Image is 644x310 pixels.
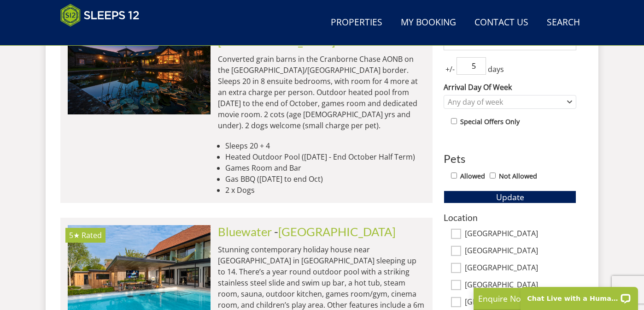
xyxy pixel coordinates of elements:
[60,4,140,27] img: Sleeps 12
[218,225,272,238] a: Bluewater
[397,12,460,33] a: My Booking
[444,64,457,75] span: +/-
[543,12,584,33] a: Search
[225,140,425,151] li: Sleeps 20 + 4
[225,162,425,173] li: Games Room and Bar
[465,298,576,308] label: [GEOGRAPHIC_DATA]
[68,22,211,114] img: house-on-the-hill-large-holiday-home-accommodation-wiltshire-sleeps-16.original.jpg
[465,246,576,256] label: [GEOGRAPHIC_DATA]
[444,153,576,165] h3: Pets
[460,171,485,181] label: Allowed
[465,229,576,239] label: [GEOGRAPHIC_DATA]
[278,225,396,238] a: [GEOGRAPHIC_DATA]
[471,12,532,33] a: Contact Us
[465,263,576,274] label: [GEOGRAPHIC_DATA]
[460,117,520,127] label: Special Offers Only
[465,280,576,291] label: [GEOGRAPHIC_DATA]
[515,281,644,310] iframe: LiveChat chat widget
[445,97,565,107] div: Any day of week
[225,185,425,196] li: 2 x Dogs
[218,54,425,131] p: Converted grain barns in the Cranborne Chase AONB on the [GEOGRAPHIC_DATA]/[GEOGRAPHIC_DATA] bord...
[327,12,386,33] a: Properties
[478,292,616,304] p: Enquire Now
[496,191,524,203] span: Update
[274,225,396,238] span: -
[69,230,80,240] span: Bluewater has a 5 star rating under the Quality in Tourism Scheme
[444,82,576,93] label: Arrival Day Of Week
[444,191,576,203] button: Update
[499,171,537,181] label: Not Allowed
[486,64,506,75] span: days
[82,230,102,240] span: Rated
[225,151,425,162] li: Heated Outdoor Pool ([DATE] - End October Half Term)
[68,22,211,114] a: 5★ Rated
[444,95,576,109] div: Combobox
[225,173,425,185] li: Gas BBQ ([DATE] to end Oct)
[444,213,576,222] h3: Location
[56,32,152,40] iframe: Customer reviews powered by Trustpilot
